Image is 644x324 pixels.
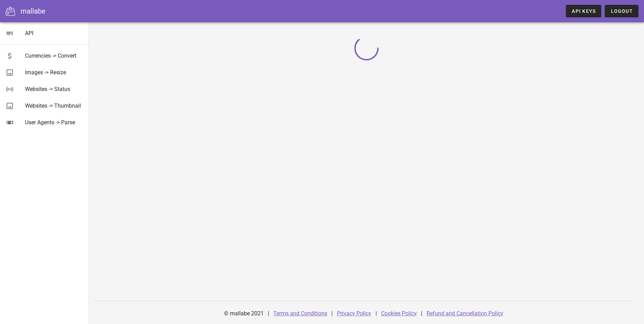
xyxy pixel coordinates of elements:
div: © mallabe 2021 [220,305,268,322]
div: API [25,30,83,36]
span: API Keys [571,8,596,14]
a: Cookies Policy [381,310,417,317]
a: Refund and Cancellation Policy [427,310,503,317]
div: Images -> Resize [25,69,83,76]
div: mallabe [20,6,46,16]
div: | [331,305,333,322]
span: Logout [610,8,633,14]
a: Privacy Policy [337,310,371,317]
div: | [268,305,269,322]
a: API Keys [566,5,601,17]
div: User Agents -> Parse [25,119,83,126]
div: Currencies -> Convert [25,52,83,59]
div: | [375,305,377,322]
a: Terms and Conditions [273,310,327,317]
div: Websites -> Status [25,86,83,92]
div: Websites -> Thumbnail [25,102,83,109]
button: Logout [605,5,638,17]
div: | [421,305,422,322]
